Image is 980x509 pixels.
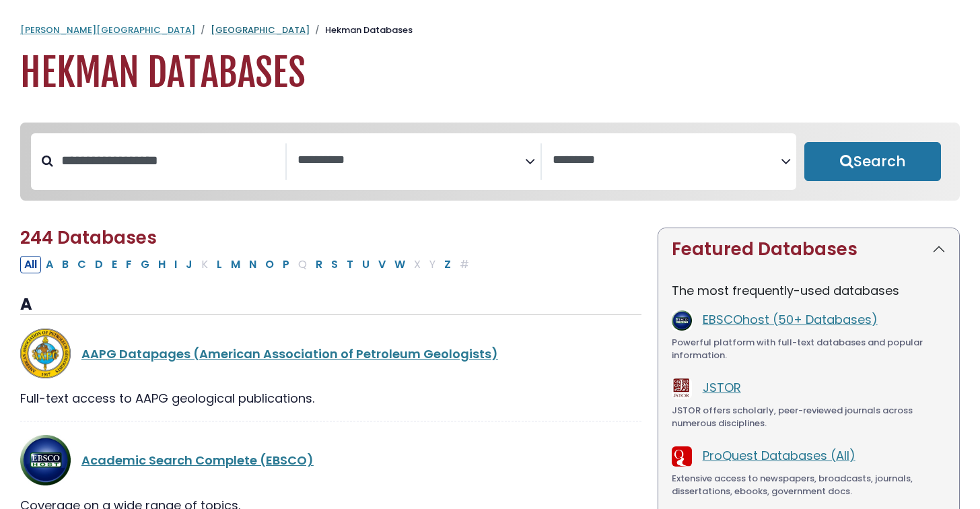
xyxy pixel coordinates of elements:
[20,24,195,36] a: [PERSON_NAME][GEOGRAPHIC_DATA]
[227,256,244,273] button: Filter Results M
[91,256,107,273] button: Filter Results D
[703,379,741,396] a: JSTOR
[553,154,781,168] textarea: Search
[327,256,342,273] button: Filter Results S
[390,256,409,273] button: Filter Results W
[440,256,455,273] button: Filter Results Z
[672,472,946,498] div: Extensive access to newspapers, broadcasts, journals, dissertations, ebooks, government docs.
[20,295,641,315] h3: A
[58,256,73,273] button: Filter Results B
[658,228,959,271] button: Featured Databases
[343,256,357,273] button: Filter Results T
[297,154,526,168] textarea: Search
[108,256,121,273] button: Filter Results E
[672,404,946,430] div: JSTOR offers scholarly, peer-reviewed journals across numerous disciplines.
[245,256,260,273] button: Filter Results N
[182,256,197,273] button: Filter Results J
[804,142,941,181] button: Submit for Search Results
[81,345,498,362] a: AAPG Datapages (American Association of Petroleum Geologists)
[20,123,960,201] nav: Search filters
[672,336,946,362] div: Powerful platform with full-text databases and popular information.
[170,256,181,273] button: Filter Results I
[279,256,293,273] button: Filter Results P
[20,389,641,407] div: Full-text access to AAPG geological publications.
[312,256,326,273] button: Filter Results R
[122,256,136,273] button: Filter Results F
[20,24,960,37] nav: breadcrumb
[20,256,41,273] button: All
[213,256,226,273] button: Filter Results L
[703,311,878,328] a: EBSCOhost (50+ Databases)
[42,256,57,273] button: Filter Results A
[703,447,855,464] a: ProQuest Databases (All)
[137,256,153,273] button: Filter Results G
[20,50,960,96] h1: Hekman Databases
[211,24,310,36] a: [GEOGRAPHIC_DATA]
[73,256,90,273] button: Filter Results C
[374,256,390,273] button: Filter Results V
[358,256,374,273] button: Filter Results U
[53,149,285,172] input: Search database by title or keyword
[672,281,946,300] p: The most frequently-used databases
[81,452,314,469] a: Academic Search Complete (EBSCO)
[20,226,157,250] span: 244 Databases
[310,24,413,37] li: Hekman Databases
[20,255,475,272] div: Alpha-list to filter by first letter of database name
[261,256,278,273] button: Filter Results O
[154,256,170,273] button: Filter Results H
